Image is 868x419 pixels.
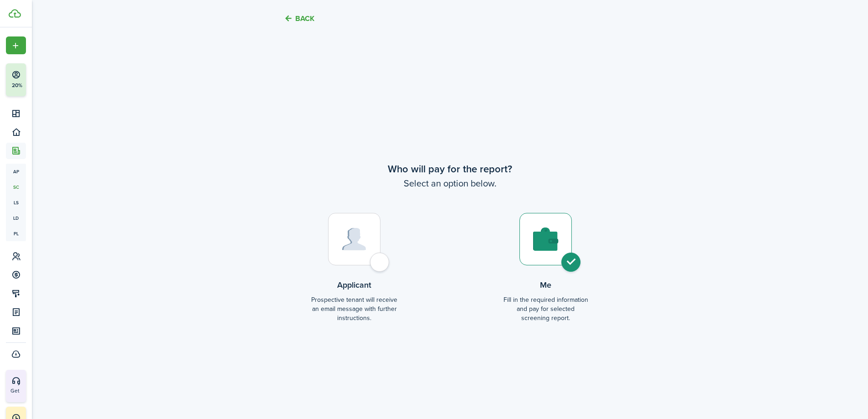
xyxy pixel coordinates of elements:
[503,279,589,291] control-radio-card-title: Me
[6,63,82,96] button: 20%
[311,295,398,323] control-radio-card-description: Prospective tenant will receive an email message with further instructions.
[10,387,66,395] p: Get
[259,176,642,190] wizard-step-header-description: Select an option below.
[6,210,26,226] a: ld
[311,279,398,291] control-radio-card-title: Applicant
[503,295,589,323] control-radio-card-description: Fill in the required information and pay for selected screening report.
[6,195,26,210] a: ls
[6,36,26,54] button: Open menu
[533,228,559,251] img: Me
[9,9,21,18] img: TenantCloud
[6,179,26,195] a: sc
[342,228,366,250] img: Applicant
[6,164,26,179] a: ap
[284,14,314,23] button: Back
[11,82,23,89] p: 20%
[6,370,26,402] button: Get
[6,226,26,241] a: pl
[259,161,642,176] wizard-step-header-title: Who will pay for the report?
